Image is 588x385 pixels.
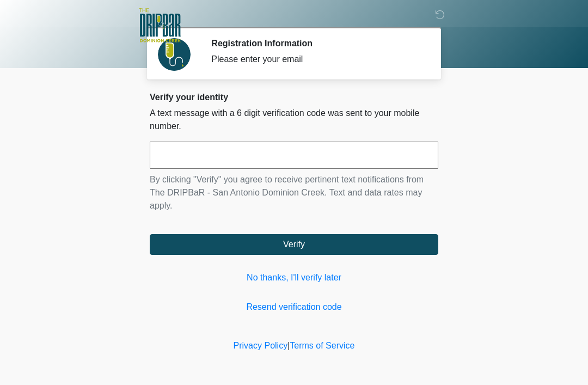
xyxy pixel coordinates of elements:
a: No thanks, I'll verify later [150,271,438,284]
p: By clicking "Verify" you agree to receive pertinent text notifications from The DRIPBaR - San Ant... [150,173,438,212]
p: A text message with a 6 digit verification code was sent to your mobile number. [150,107,438,133]
a: Privacy Policy [234,341,288,350]
h2: Verify your identity [150,92,438,102]
a: | [287,341,290,350]
div: Please enter your email [211,53,422,66]
img: The DRIPBaR - San Antonio Dominion Creek Logo [139,8,181,44]
button: Verify [150,234,438,255]
a: Terms of Service [290,341,354,350]
a: Resend verification code [150,301,438,314]
img: Agent Avatar [158,38,191,71]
